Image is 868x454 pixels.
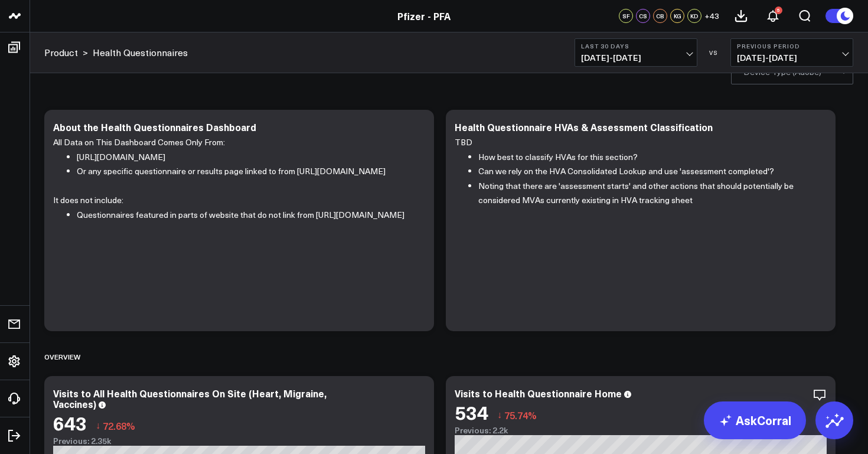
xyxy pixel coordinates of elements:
div: 534 [455,401,488,423]
span: 75.74% [504,409,537,422]
button: +43 [704,9,719,23]
div: Previous: 2.35k [53,436,425,446]
div: About the Health Questionnaires Dashboard [53,120,256,133]
div: CB [653,9,667,23]
div: 5 [775,6,782,14]
li: How best to classify HVAs for this section? [478,150,818,165]
button: Last 30 Days[DATE]-[DATE] [575,38,697,67]
p: All Data on This Dashboard Comes Only From: [53,135,416,150]
li: Or any specific questionnaire or results page linked to from [URL][DOMAIN_NAME] [77,164,416,179]
div: KD [687,9,701,23]
b: Last 30 Days [581,43,691,50]
div: VS [703,49,725,56]
li: Noting that there are 'assessment starts' and other actions that should potentially be considered... [478,179,818,208]
span: + 43 [704,12,719,20]
div: Overview [44,343,80,370]
a: Log Out [4,425,26,446]
div: SF [619,9,633,23]
a: AskCorral [704,401,806,439]
div: Visits to Health Questionnaire Home [455,387,622,400]
span: 72.68% [103,419,135,432]
p: It does not include: [53,179,416,208]
b: Previous Period [737,43,847,50]
li: Can we rely on the HVA Consolidated Lookup and use 'assessment completed'? [478,164,818,179]
span: [DATE] - [DATE] [737,53,847,63]
li: [URL][DOMAIN_NAME] [77,150,416,165]
a: Product [44,46,78,59]
p: TBD [455,135,818,150]
div: 643 [53,412,87,433]
span: ↓ [96,418,100,433]
span: ↓ [497,407,502,423]
div: Previous: 2.2k [455,426,827,435]
div: KG [670,9,684,23]
li: Questionnaires featured in parts of website that do not link from [URL][DOMAIN_NAME] [77,208,416,223]
div: CS [636,9,650,23]
a: Health Questionnaires [93,46,188,59]
div: Health Questionnaire HVAs & Assessment Classification [455,120,713,133]
div: Visits to All Health Questionnaires On Site (Heart, Migraine, Vaccines) [53,387,327,410]
span: [DATE] - [DATE] [581,53,691,63]
div: > [44,46,88,59]
a: Pfizer - PFA [397,9,451,22]
button: Previous Period[DATE]-[DATE] [730,38,853,67]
